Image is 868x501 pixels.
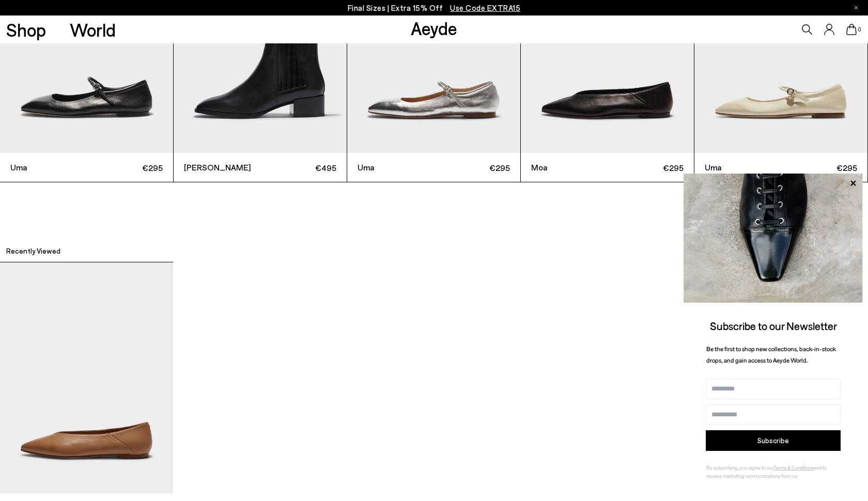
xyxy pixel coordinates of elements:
[184,161,260,174] span: [PERSON_NAME]
[10,161,87,174] span: Uma
[6,21,46,39] a: Shop
[773,464,814,471] a: Terms & Conditions
[706,430,841,451] button: Subscribe
[348,2,521,14] p: Final Sizes | Extra 15% Off
[706,464,773,471] span: By subscribing, you agree to our
[87,161,163,174] span: €295
[608,161,684,174] span: €295
[705,161,781,174] span: Uma
[70,21,116,39] a: World
[846,24,857,35] a: 0
[411,17,457,39] a: Aeyde
[531,161,608,174] span: Moa
[6,246,60,256] h2: Recently Viewed
[684,174,863,303] img: ca3f721fb6ff708a270709c41d776025.jpg
[781,161,858,174] span: €295
[260,161,337,174] span: €495
[434,161,510,174] span: €295
[358,161,434,174] span: Uma
[710,319,837,332] span: Subscribe to our Newsletter
[706,345,836,364] span: Be the first to shop new collections, back-in-stock drops, and gain access to Aeyde World.
[857,27,862,33] span: 0
[450,3,520,12] span: Navigate to /collections/ss25-final-sizes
